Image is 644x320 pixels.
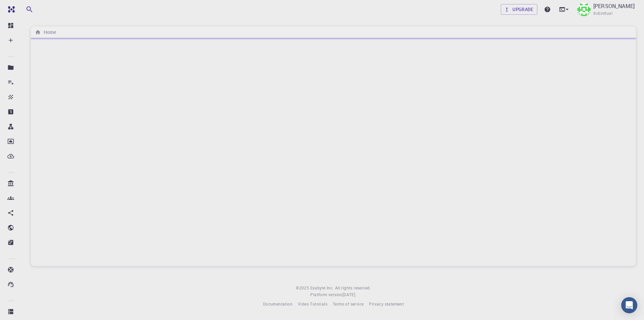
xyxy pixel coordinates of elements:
h6: Home [41,29,56,36]
span: Documentation [263,301,292,307]
img: Taha Yusuf [577,3,591,16]
nav: breadcrumb [34,29,57,36]
span: Terms of service [333,301,364,307]
a: Exabyte Inc. [310,285,334,291]
a: Privacy statement [369,301,404,308]
span: © 2025 [296,285,310,291]
span: [DATE] . [342,292,357,297]
span: Video Tutorials [298,301,327,307]
a: [DATE]. [342,291,357,298]
span: Privacy statement [369,301,404,307]
span: Platform version [310,291,342,298]
a: Upgrade [501,4,537,15]
div: Open Intercom Messenger [621,297,637,313]
span: Individual [593,10,612,17]
span: All rights reserved. [335,285,371,291]
a: Video Tutorials [298,301,327,308]
span: Exabyte Inc. [310,285,334,290]
a: Documentation [263,301,292,308]
img: logo [5,6,15,13]
a: Terms of service [333,301,364,308]
p: [PERSON_NAME] [593,2,635,10]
